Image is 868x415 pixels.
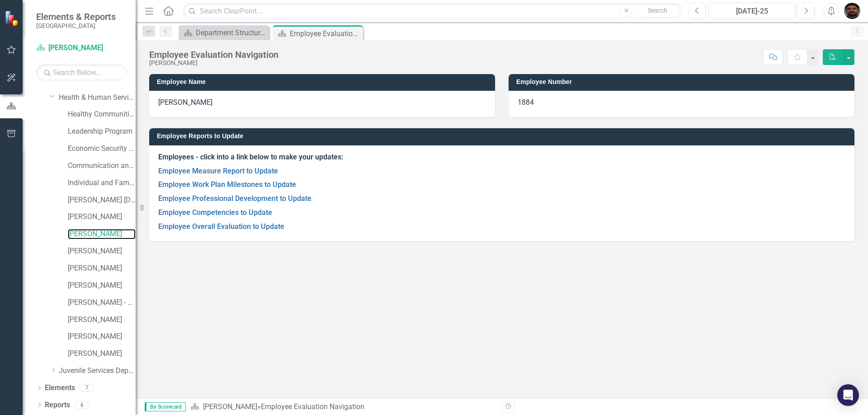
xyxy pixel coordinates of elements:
a: [PERSON_NAME] [68,280,136,291]
a: [PERSON_NAME] - WIC [68,298,136,308]
a: [PERSON_NAME] [68,349,136,359]
a: [PERSON_NAME] [DATE] [68,195,136,205]
a: Employee Competencies to Update [158,208,272,217]
a: [PERSON_NAME] [68,212,136,222]
small: [GEOGRAPHIC_DATA] [36,22,116,29]
a: Healthy Communities Program [68,109,136,120]
div: Department Structure & Strategic Results [196,27,267,38]
div: Employee Evaluation Navigation [149,50,278,60]
p: [PERSON_NAME] [158,98,486,108]
button: Search [635,5,680,17]
a: Juvenile Services Department [59,366,136,376]
div: [DATE]-25 [712,6,792,17]
span: By Scorecard [145,402,186,411]
strong: Employees - click into a link below to make your updates: [158,153,343,161]
a: Individual and Family Health Program [68,178,136,188]
a: Economic Security Program [68,144,136,154]
a: [PERSON_NAME] [68,331,136,342]
a: Department Structure & Strategic Results [181,27,267,38]
input: Search Below... [36,65,127,80]
div: 7 [80,384,94,392]
h3: Employee Name [157,79,491,85]
a: Employee Overall Evaluation to Update [158,222,284,231]
span: Search [648,7,667,14]
a: [PERSON_NAME] [203,402,257,411]
a: [PERSON_NAME] [68,263,136,274]
a: Employee Professional Development to Update [158,194,311,203]
a: Health & Human Services Department [59,93,136,103]
a: Reports [45,400,70,410]
button: [DATE]-25 [708,3,795,19]
div: » [190,402,495,412]
input: Search ClearPoint... [183,3,682,19]
a: Employee Measure Report to Update [158,167,278,175]
div: 6 [75,401,89,409]
div: Employee Evaluation Navigation [261,402,364,411]
h3: Employee Reports to Update [157,133,850,140]
img: Brad Wheaton [844,3,860,19]
img: ClearPoint Strategy [5,10,20,26]
a: Elements [45,383,75,393]
span: Elements & Reports [36,11,116,22]
a: [PERSON_NAME] [68,315,136,325]
div: [PERSON_NAME] [149,60,278,66]
a: [PERSON_NAME] [68,229,136,239]
div: Open Intercom Messenger [837,384,859,406]
div: Employee Evaluation Navigation [290,28,361,39]
a: Leadership Program [68,126,136,137]
a: Communication and Coordination Program [68,161,136,171]
h3: Employee Number [516,79,850,85]
a: [PERSON_NAME] [36,43,127,53]
span: 1884 [518,98,534,107]
a: [PERSON_NAME] [68,246,136,256]
a: Employee Work Plan Milestones to Update [158,180,296,189]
